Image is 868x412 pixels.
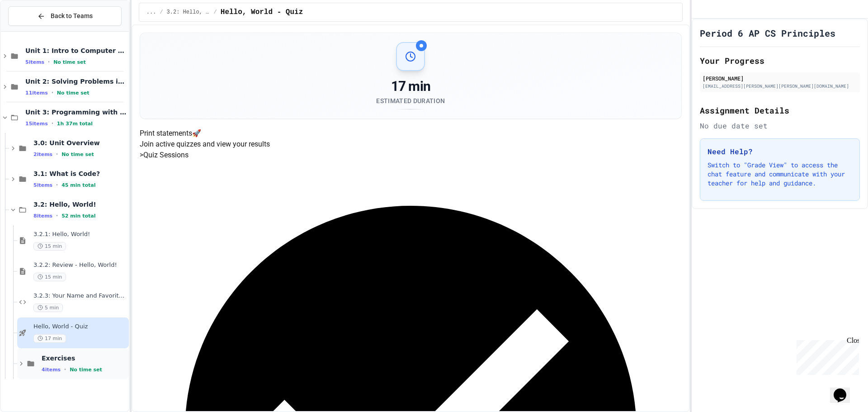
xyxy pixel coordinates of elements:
[214,9,217,16] span: /
[53,59,86,65] span: No time set
[25,59,44,65] span: 5 items
[160,9,163,16] span: /
[56,151,58,158] span: •
[33,292,127,300] span: 3.2.3: Your Name and Favorite Movie
[57,90,90,96] span: No time set
[221,7,303,18] span: Hello, World - Quiz
[56,212,58,219] span: •
[33,261,127,269] span: 3.2.2: Review - Hello, World!
[61,213,95,219] span: 52 min total
[8,6,122,26] button: Back to Teams
[42,367,61,373] span: 4 items
[25,90,48,96] span: 11 items
[33,242,66,251] span: 15 min
[33,170,127,178] span: 3.1: What is Code?
[33,303,63,312] span: 5 min
[140,128,682,139] h4: Print statements 🚀
[700,27,835,39] h1: Period 6 AP CS Principles
[33,231,127,238] span: 3.2.1: Hello, World!
[56,181,58,189] span: •
[167,9,210,16] span: 3.2: Hello, World!
[703,83,857,90] div: [EMAIL_ADDRESS][PERSON_NAME][PERSON_NAME][DOMAIN_NAME]
[25,47,127,55] span: Unit 1: Intro to Computer Science
[376,78,445,95] div: 17 min
[700,54,860,67] h2: Your Progress
[33,139,127,147] span: 3.0: Unit Overview
[70,367,102,373] span: No time set
[700,104,860,117] h2: Assignment Details
[33,334,66,343] span: 17 min
[708,161,852,188] p: Switch to "Grade View" to access the chat feature and communicate with your teacher for help and ...
[61,182,95,188] span: 45 min total
[140,139,682,150] p: Join active quizzes and view your results
[4,4,62,57] div: Chat with us now!Close
[52,120,53,127] span: •
[33,273,66,281] span: 15 min
[140,150,682,161] h5: > Quiz Sessions
[25,121,48,127] span: 15 items
[700,120,860,131] div: No due date set
[33,323,127,331] span: Hello, World - Quiz
[61,152,94,157] span: No time set
[52,89,53,96] span: •
[48,58,50,66] span: •
[25,77,127,85] span: Unit 2: Solving Problems in Computer Science
[25,108,127,116] span: Unit 3: Programming with Python
[830,376,859,403] iframe: chat widget
[708,146,852,157] h3: Need Help?
[793,336,859,375] iframe: chat widget
[51,11,93,21] span: Back to Teams
[33,182,52,188] span: 5 items
[57,121,93,127] span: 1h 37m total
[376,96,445,105] div: Estimated Duration
[33,213,52,219] span: 8 items
[33,152,52,157] span: 2 items
[64,366,66,373] span: •
[33,200,127,208] span: 3.2: Hello, World!
[42,354,127,362] span: Exercises
[146,9,156,16] span: ...
[703,74,857,82] div: [PERSON_NAME]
